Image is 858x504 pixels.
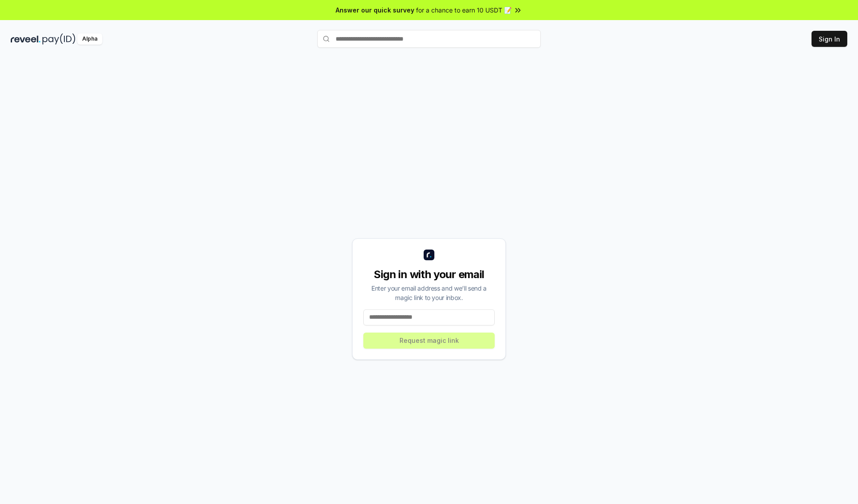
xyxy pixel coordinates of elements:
span: Answer our quick survey [336,5,414,15]
div: Alpha [77,33,102,45]
img: reveel_dark [11,33,41,45]
img: pay_id [42,33,76,45]
img: logo_small [424,250,434,260]
button: Sign In [812,31,847,47]
div: Enter your email address and we’ll send a magic link to your inbox. [363,283,495,302]
div: Sign in with your email [363,267,495,282]
span: for a chance to earn 10 USDT 📝 [416,5,512,15]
